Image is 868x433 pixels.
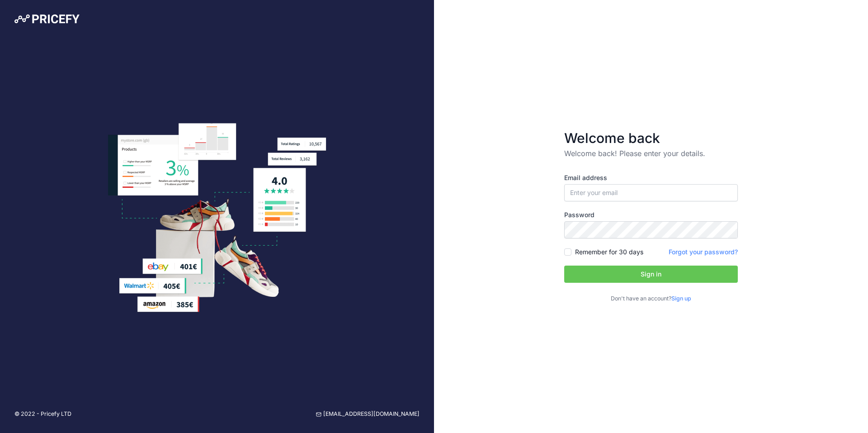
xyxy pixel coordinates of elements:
[14,14,80,24] img: Pricefy
[14,410,71,419] p: © 2022 - Pricefy LTD
[564,148,738,159] p: Welcome back! Please enter your details.
[564,184,738,201] input: Enter your email
[671,295,691,302] a: Sign up
[575,247,643,257] label: Remember for 30 days
[564,173,738,182] label: Email address
[316,410,420,419] a: [EMAIL_ADDRESS][DOMAIN_NAME]
[564,266,738,283] button: Sign in
[564,295,738,303] p: Don't have an account?
[564,210,738,219] label: Password
[564,130,738,146] h3: Welcome back
[669,248,738,256] a: Forgot your password?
